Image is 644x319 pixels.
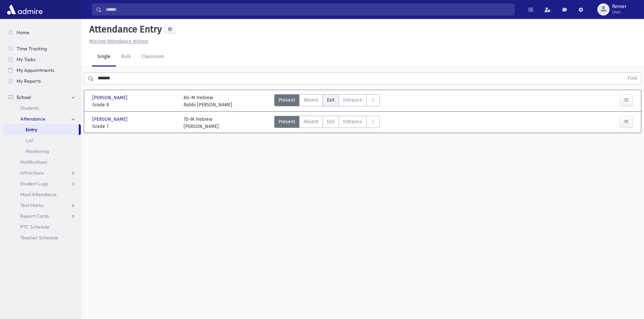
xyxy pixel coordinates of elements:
[624,73,641,84] button: Find
[20,159,47,165] span: Notifications
[612,9,626,15] span: User
[3,103,81,113] a: Students
[343,97,362,104] span: Entrance
[20,170,44,176] span: Infractions
[17,94,31,100] span: School
[3,113,81,124] a: Attendance
[3,232,81,243] a: Teacher Schedule
[92,116,129,123] span: [PERSON_NAME]
[26,148,49,154] span: Monitoring
[92,94,129,101] span: [PERSON_NAME]
[279,97,295,104] span: Present
[3,65,81,76] a: My Appointments
[327,97,335,104] span: Exit
[304,97,318,104] span: Absent
[20,235,58,241] span: Teacher Schedule
[612,4,626,9] span: flerner
[20,213,49,219] span: Report Cards
[116,48,136,67] a: Bulk
[20,202,43,208] span: Test Marks
[184,94,232,108] div: 8G-M Hebrew Rabbi [PERSON_NAME]
[17,78,41,84] span: My Reports
[3,92,81,103] a: School
[3,76,81,86] a: My Reports
[20,191,57,197] span: Meal Attendance
[17,56,35,62] span: My Tasks
[87,38,148,44] a: Missing Attendance History
[17,67,54,73] span: My Appointments
[17,46,47,52] span: Time Tracking
[3,54,81,65] a: My Tasks
[92,101,177,108] span: Grade 8
[279,118,295,125] span: Present
[3,200,81,211] a: Test Marks
[20,105,39,111] span: Students
[274,116,380,130] div: AttTypes
[3,189,81,200] a: Meal Attendance
[17,29,29,35] span: Home
[136,48,170,67] a: Classroom
[274,94,380,108] div: AttTypes
[3,157,81,167] a: Notifications
[26,127,37,133] span: Entry
[184,116,219,130] div: 7D-M Hebrew [PERSON_NAME]
[3,43,81,54] a: Time Tracking
[20,116,45,122] span: Attendance
[92,123,177,130] span: Grade 7
[304,118,318,125] span: Absent
[3,146,81,157] a: Monitoring
[3,124,79,135] a: Entry
[3,167,81,178] a: Infractions
[3,178,81,189] a: Student Logs
[92,48,116,67] a: Single
[3,211,81,221] a: Report Cards
[20,181,48,187] span: Student Logs
[102,3,514,16] input: Search
[3,135,81,146] a: List
[20,224,49,230] span: PTC Schedule
[26,137,33,143] span: List
[343,118,362,125] span: Entrance
[89,38,148,44] u: Missing Attendance History
[327,118,335,125] span: Exit
[5,3,44,16] img: AdmirePro
[3,221,81,232] a: PTC Schedule
[3,27,81,38] a: Home
[87,24,162,35] h5: Attendance Entry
